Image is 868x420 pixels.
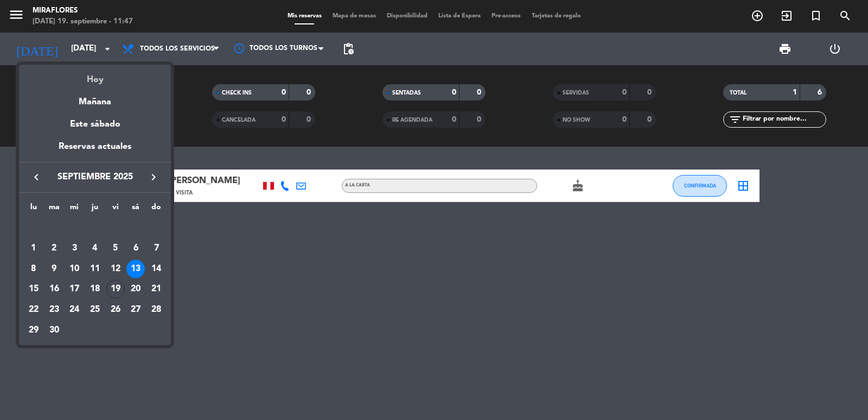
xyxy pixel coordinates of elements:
td: 10 de septiembre de 2025 [64,259,85,279]
div: 6 [126,239,145,258]
div: 18 [86,280,104,298]
div: 12 [106,260,125,278]
td: 12 de septiembre de 2025 [105,259,126,279]
div: 11 [86,260,104,278]
div: 27 [126,300,145,319]
div: 17 [65,280,84,298]
td: 19 de septiembre de 2025 [105,279,126,299]
div: 10 [65,260,84,278]
div: 14 [147,260,165,278]
div: 24 [65,300,84,319]
div: Hoy [19,65,171,87]
div: 3 [65,239,84,258]
div: 4 [86,239,104,258]
div: 5 [106,239,125,258]
td: 4 de septiembre de 2025 [85,238,105,259]
i: keyboard_arrow_right [147,171,160,184]
div: 7 [147,239,165,258]
td: 15 de septiembre de 2025 [23,279,44,299]
div: 9 [45,260,63,278]
td: 17 de septiembre de 2025 [64,279,85,299]
div: 29 [24,321,43,340]
div: 21 [147,280,165,298]
td: 7 de septiembre de 2025 [146,238,167,259]
td: 11 de septiembre de 2025 [85,259,105,279]
td: 1 de septiembre de 2025 [23,238,44,259]
td: 29 de septiembre de 2025 [23,320,44,341]
div: 1 [24,239,43,258]
td: 30 de septiembre de 2025 [44,320,65,341]
div: 28 [147,300,165,319]
div: Este sábado [19,109,171,140]
div: 16 [45,280,63,298]
div: Reservas actuales [19,140,171,162]
td: 6 de septiembre de 2025 [126,238,146,259]
div: 20 [126,280,145,298]
td: 9 de septiembre de 2025 [44,259,65,279]
div: Mañana [19,87,171,109]
td: 23 de septiembre de 2025 [44,299,65,320]
div: 15 [24,280,43,298]
th: martes [44,201,65,218]
td: 28 de septiembre de 2025 [146,299,167,320]
div: 25 [86,300,104,319]
td: 20 de septiembre de 2025 [126,279,146,299]
th: miércoles [64,201,85,218]
th: domingo [146,201,167,218]
button: keyboard_arrow_left [27,170,46,184]
td: 22 de septiembre de 2025 [23,299,44,320]
div: 22 [24,300,43,319]
div: 30 [45,321,63,340]
td: 16 de septiembre de 2025 [44,279,65,299]
td: 24 de septiembre de 2025 [64,299,85,320]
td: 25 de septiembre de 2025 [85,299,105,320]
td: 26 de septiembre de 2025 [105,299,126,320]
td: 14 de septiembre de 2025 [146,259,167,279]
span: septiembre 2025 [46,170,144,184]
td: 21 de septiembre de 2025 [146,279,167,299]
td: SEP. [23,217,167,238]
td: 13 de septiembre de 2025 [126,259,146,279]
td: 8 de septiembre de 2025 [23,259,44,279]
div: 2 [45,239,63,258]
div: 19 [106,280,125,298]
th: viernes [105,201,126,218]
th: jueves [85,201,105,218]
i: keyboard_arrow_left [30,171,43,184]
td: 18 de septiembre de 2025 [85,279,105,299]
td: 5 de septiembre de 2025 [105,238,126,259]
th: lunes [23,201,44,218]
div: 13 [126,260,145,278]
button: keyboard_arrow_right [144,170,163,184]
td: 2 de septiembre de 2025 [44,238,65,259]
div: 26 [106,300,125,319]
td: 27 de septiembre de 2025 [126,299,146,320]
td: 3 de septiembre de 2025 [64,238,85,259]
div: 23 [45,300,63,319]
th: sábado [126,201,146,218]
div: 8 [24,260,43,278]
